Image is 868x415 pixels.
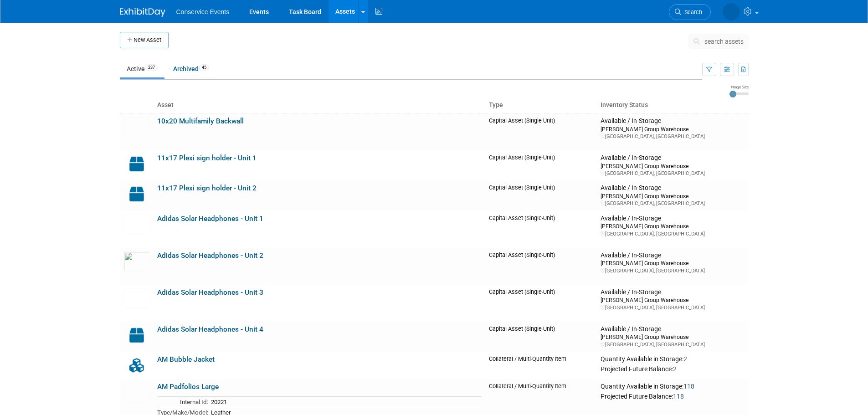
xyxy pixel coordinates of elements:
[157,288,263,297] a: Adidas Solar Headphones - Unit 3
[485,322,597,352] td: Capital Asset (Single-Unit)
[208,396,482,407] td: 20221
[601,288,745,297] div: Available / In-Storage
[157,215,263,223] a: Adidas Solar Headphones - Unit 1
[601,117,745,125] div: Available / In-Storage
[601,364,745,374] div: Projected Future Balance:
[673,393,684,400] span: 118
[120,8,165,17] img: ExhibitDay
[485,150,597,180] td: Capital Asset (Single-Unit)
[688,34,749,49] button: search assets
[485,180,597,210] td: Capital Asset (Single-Unit)
[157,251,263,260] a: Adidas Solar Headphones - Unit 2
[601,184,745,192] div: Available / In-Storage
[601,304,745,311] div: [GEOGRAPHIC_DATA], [GEOGRAPHIC_DATA]
[123,184,150,204] img: Capital-Asset-Icon-2.png
[601,200,745,207] div: [GEOGRAPHIC_DATA], [GEOGRAPHIC_DATA]
[601,154,745,162] div: Available / In-Storage
[145,64,158,71] span: 237
[601,125,745,133] div: [PERSON_NAME] Group Warehouse
[166,60,216,77] a: Archived45
[683,383,694,390] span: 118
[157,383,219,391] a: AM Padfolios Large
[123,154,150,174] img: Capital-Asset-Icon-2.png
[123,355,150,375] img: Collateral-Icon-2.png
[601,251,745,260] div: Available / In-Storage
[601,259,745,267] div: [PERSON_NAME] Group Warehouse
[601,267,745,274] div: [GEOGRAPHIC_DATA], [GEOGRAPHIC_DATA]
[704,38,744,45] span: search assets
[729,84,749,90] div: Image Size
[601,341,745,348] div: [GEOGRAPHIC_DATA], [GEOGRAPHIC_DATA]
[681,9,702,15] span: Search
[601,222,745,230] div: [PERSON_NAME] Group Warehouse
[199,64,209,71] span: 45
[120,32,169,48] button: New Asset
[485,211,597,248] td: Capital Asset (Single-Unit)
[176,8,230,15] span: Conservice Events
[601,192,745,200] div: [PERSON_NAME] Group Warehouse
[601,215,745,223] div: Available / In-Storage
[157,154,257,162] a: 11x17 Plexi sign holder - Unit 1
[123,325,150,345] img: Capital-Asset-Icon-2.png
[154,97,485,113] th: Asset
[157,184,257,192] a: 11x17 Plexi sign holder - Unit 2
[669,4,711,20] a: Search
[157,396,208,407] td: Internal Id:
[485,248,597,285] td: Capital Asset (Single-Unit)
[601,391,745,401] div: Projected Future Balance:
[601,231,745,237] div: [GEOGRAPHIC_DATA], [GEOGRAPHIC_DATA]
[485,285,597,322] td: Capital Asset (Single-Unit)
[157,117,244,125] a: 10x20 Multifamily Backwall
[601,296,745,304] div: [PERSON_NAME] Group Warehouse
[485,113,597,150] td: Capital Asset (Single-Unit)
[601,383,745,391] div: Quantity Available in Storage:
[485,352,597,379] td: Collateral / Multi-Quantity Item
[601,325,745,333] div: Available / In-Storage
[601,355,745,364] div: Quantity Available in Storage:
[120,60,164,77] a: Active237
[157,325,263,333] a: Adidas Solar Headphones - Unit 4
[601,170,745,177] div: [GEOGRAPHIC_DATA], [GEOGRAPHIC_DATA]
[683,355,687,363] span: 2
[601,133,745,140] div: [GEOGRAPHIC_DATA], [GEOGRAPHIC_DATA]
[485,97,597,113] th: Type
[673,365,677,373] span: 2
[601,333,745,341] div: [PERSON_NAME] Group Warehouse
[601,162,745,170] div: [PERSON_NAME] Group Warehouse
[723,3,740,20] img: Abby Reaves
[157,355,215,364] a: AM Bubble Jacket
